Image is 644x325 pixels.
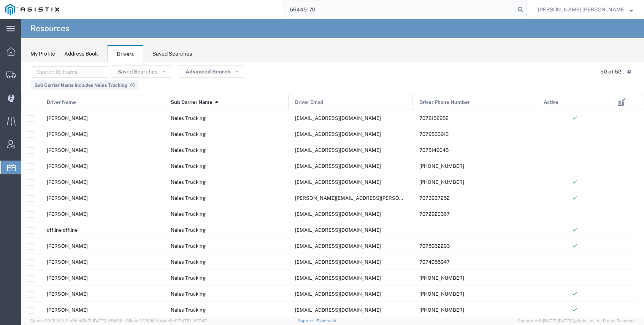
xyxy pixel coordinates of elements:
span: Nasir Sharifi [47,179,88,185]
span: Frank Sosa [47,195,88,201]
span: Neles Trucking [171,211,206,217]
span: Neles Trucking [171,147,206,153]
div: Drivers [107,45,143,62]
span: trucknumber0857@gmail.com [295,163,381,169]
span: Walter Stokes [47,275,88,281]
span: offline offline [47,227,78,233]
img: logo [5,4,59,15]
span: nasexpressllc@gmail.com [295,179,381,185]
span: allenlenart8@gmail.com [295,243,381,249]
span: 7078152952 [419,115,449,121]
span: peyunca555@gmail.com [295,211,381,217]
span: Jerome Jackson [47,163,88,169]
span: Neles Trucking [171,179,206,185]
input: Search for shipment number, reference number [284,0,515,19]
span: Neles Trucking [171,307,206,313]
span: rasartori@icloud.com [295,131,381,137]
div: Saved Searches [152,50,192,58]
span: Driver Email [295,94,323,110]
span: martinezjesus364@ymail.com [295,259,381,265]
span: amoschungg@gmail.com [295,291,381,297]
span: Neles Trucking [171,275,206,281]
span: Neles Trucking [171,131,206,137]
a: Feedback [317,319,336,323]
span: Kinnie Gallegos [47,115,88,121]
span: Server: 2025.16.0-21b0bc45e7b [30,319,122,323]
span: rob.eisenhauer@yahoo.com [295,195,463,201]
span: Robbie Cream [47,147,88,153]
a: Support [298,319,317,323]
h4: Resources [30,19,70,38]
button: Advanced Search [179,65,244,78]
span: 7079533916 [419,131,449,137]
span: offline@offline.com [295,227,381,233]
span: kinnie32@comcast.net [295,115,381,121]
span: 7074955947 [419,259,450,265]
span: Amos Chung [47,291,88,297]
span: Rocky Sartori [47,131,88,137]
span: outlawtow@yahoo.com [295,147,381,153]
span: 415-684-6188 [419,163,464,169]
span: Sub Carrier Name includes Neles Trucking [35,83,127,88]
span: 415-424-7949 [419,275,464,281]
div: My Profile [30,50,55,58]
button: [PERSON_NAME] [PERSON_NAME] [538,5,633,14]
input: Search By Name [31,66,108,78]
div: Address Book [64,50,98,58]
span: Neles Trucking [171,115,206,121]
span: Kayte Bray Dogali [538,5,624,14]
span: 7075149045 [419,147,449,153]
span: 7073937252 [419,195,450,201]
span: Neles Trucking [171,163,206,169]
span: Copyright © [DATE]-[DATE] Agistix Inc., All Rights Reserved [518,318,635,324]
span: joensonsinc@gmail.com [295,275,381,281]
span: 7072920367 [419,211,450,217]
span: Client: 2025.16.0-b4dc8a9 [126,319,207,323]
span: Jesus Martinez [47,259,88,265]
span: Neles Trucking [171,243,206,249]
span: Driver Name [47,94,76,110]
span: Neles Trucking [171,259,206,265]
span: timrekscott@yahoo.com [295,307,381,313]
span: 408-614-6459 [419,291,464,297]
span: Allen Lenart [47,243,88,249]
span: Neles Trucking [171,227,206,233]
button: Saved Searches [111,65,171,78]
span: [DATE] 11:37:47 [178,319,207,323]
span: 510-410-2697 [419,179,464,185]
span: Active [544,94,558,110]
span: Sub Carrier Name [171,94,213,110]
span: 7075962293 [419,243,450,249]
span: 510-299-1223 [419,307,464,313]
span: Jaime Cisneros [47,211,88,217]
span: Neles Trucking [171,291,206,297]
span: Scott Richardson [47,307,88,313]
div: 50 of 52 [600,68,621,76]
span: [DATE] 11:54:36 [93,319,122,323]
span: Driver Phone Number [419,94,470,110]
span: Neles Trucking [171,195,206,201]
